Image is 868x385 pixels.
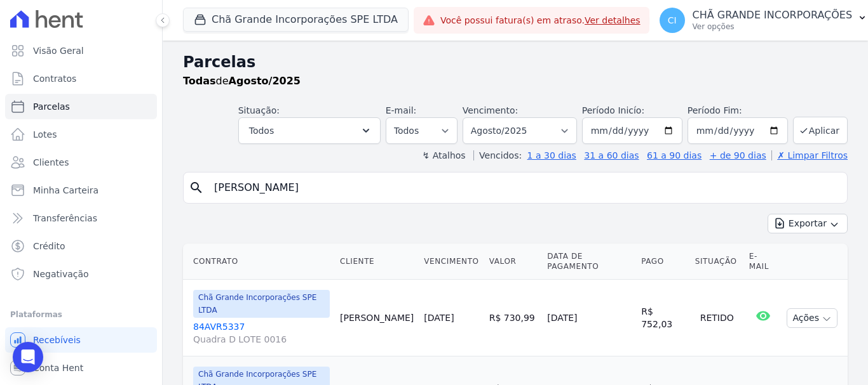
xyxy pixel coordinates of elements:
div: Plataformas [10,307,152,322]
div: Open Intercom Messenger [13,342,43,372]
a: + de 90 dias [710,150,766,160]
td: R$ 730,99 [484,280,543,356]
span: Negativação [33,268,89,280]
a: Negativação [5,261,157,287]
th: Pago [636,244,690,280]
span: Transferências [33,212,97,225]
span: Crédito [33,240,65,252]
a: ✗ Limpar Filtros [771,150,848,160]
label: Vencidos: [473,150,522,160]
td: R$ 752,03 [636,280,690,356]
button: Aplicar [793,117,848,144]
input: Buscar por nome do lote ou do cliente [207,175,842,200]
a: 1 a 30 dias [527,150,576,160]
strong: Agosto/2025 [229,75,301,87]
a: 61 a 90 dias [647,150,702,160]
a: 84AVR5337Quadra D LOTE 0016 [193,320,330,346]
h2: Parcelas [183,51,848,74]
span: Contratos [33,72,76,85]
a: Parcelas [5,94,157,119]
span: Chã Grande Incorporações SPE LTDA [193,290,330,318]
a: Recebíveis [5,327,157,353]
a: Clientes [5,150,157,175]
td: [DATE] [542,280,636,356]
th: Valor [484,244,543,280]
th: Contrato [183,244,335,280]
span: CI [668,16,677,25]
label: Vencimento: [463,105,518,115]
a: Minha Carteira [5,178,157,203]
p: de [183,74,301,89]
i: search [189,180,204,195]
span: Lotes [33,128,57,141]
a: [DATE] [424,313,454,323]
th: E-mail [744,244,782,280]
strong: Todas [183,75,216,87]
td: [PERSON_NAME] [335,280,419,356]
a: Crédito [5,233,157,259]
a: Conta Hent [5,355,157,381]
a: 31 a 60 dias [584,150,639,160]
span: Visão Geral [33,44,84,57]
a: Ver detalhes [585,15,641,25]
p: CHÃ GRANDE INCORPORAÇÕES [693,9,853,22]
span: Você possui fatura(s) em atraso. [440,14,641,27]
label: Situação: [238,105,280,115]
th: Vencimento [419,244,484,280]
button: Chã Grande Incorporações SPE LTDA [183,8,409,32]
a: Transferências [5,206,157,231]
button: Exportar [768,214,848,233]
th: Cliente [335,244,419,280]
span: Todos [249,123,274,138]
p: Ver opções [693,22,853,32]
span: Quadra D LOTE 0016 [193,333,330,346]
span: Minha Carteira [33,184,98,197]
span: Clientes [33,156,69,169]
div: Retido [695,309,739,327]
label: ↯ Atalhos [422,150,465,160]
span: Conta Hent [33,362,83,374]
a: Visão Geral [5,38,157,63]
button: Todos [238,117,381,144]
span: Parcelas [33,100,70,113]
label: Período Inicío: [582,105,644,115]
a: Contratos [5,66,157,91]
label: E-mail: [386,105,417,115]
th: Data de Pagamento [542,244,636,280]
span: Recebíveis [33,334,81,346]
a: Lotes [5,122,157,147]
th: Situação [690,244,744,280]
label: Período Fim: [688,104,788,117]
button: Ações [787,308,837,328]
